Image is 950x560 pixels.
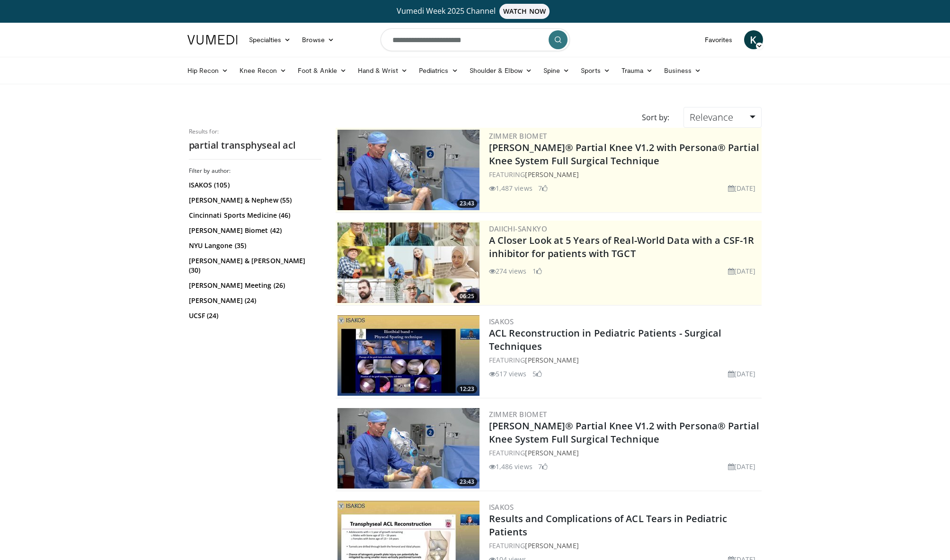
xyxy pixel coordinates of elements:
a: Favorites [699,30,738,49]
a: Knee Recon [234,61,292,80]
a: Results and Complications of ACL Tears in Pediatric Patients [489,512,728,538]
a: 23:43 [337,130,479,210]
a: Trauma [616,61,659,80]
p: Results for: [189,128,321,135]
div: FEATURING [489,355,760,365]
a: 06:25 [337,222,479,303]
div: FEATURING [489,448,760,458]
img: 5eb3e32d-b81e-49db-a461-b6fc84946d2a.300x170_q85_crop-smart_upscale.jpg [337,315,479,396]
li: 274 views [489,266,527,276]
a: Shoulder & Elbow [464,61,538,80]
a: Daiichi-Sankyo [489,224,548,233]
a: Sports [575,61,616,80]
a: Business [658,61,707,80]
h3: Filter by author: [189,167,321,175]
a: [PERSON_NAME] [525,356,578,364]
img: 99b1778f-d2b2-419a-8659-7269f4b428ba.300x170_q85_crop-smart_upscale.jpg [337,408,479,489]
li: 7 [538,462,548,471]
li: 5 [533,369,542,379]
a: Foot & Ankle [292,61,352,80]
a: K [744,30,763,49]
a: Specialties [243,30,297,49]
a: ACL Reconstruction in Pediatric Patients - Surgical Techniques [489,327,722,353]
a: [PERSON_NAME] (24) [189,296,319,305]
a: 23:43 [337,408,479,489]
span: 23:43 [457,478,477,486]
a: A Closer Look at 5 Years of Real-World Data with a CSF-1R inhibitor for patients with TGCT [489,234,755,260]
a: Pediatrics [413,61,464,80]
a: [PERSON_NAME]® Partial Knee V1.2 with Persona® Partial Knee System Full Surgical Technique [489,141,759,167]
span: WATCH NOW [499,4,550,19]
li: [DATE] [728,266,756,276]
li: [DATE] [728,183,756,193]
span: 06:25 [457,292,477,301]
li: 7 [538,183,548,193]
span: 12:23 [457,385,477,393]
div: Sort by: [635,107,676,128]
a: Vumedi Week 2025 ChannelWATCH NOW [189,4,762,19]
a: [PERSON_NAME]® Partial Knee V1.2 with Persona® Partial Knee System Full Surgical Technique [489,419,759,445]
div: FEATURING [489,541,760,551]
a: [PERSON_NAME] [525,448,578,457]
a: Zimmer Biomet [489,131,547,141]
h2: partial transphyseal acl [189,139,321,151]
a: Spine [538,61,575,80]
a: Cincinnati Sports Medicine (46) [189,211,319,220]
li: 1,487 views [489,183,533,193]
a: [PERSON_NAME] [525,170,578,179]
img: 93c22cae-14d1-47f0-9e4a-a244e824b022.png.300x170_q85_crop-smart_upscale.jpg [337,222,479,303]
li: [DATE] [728,369,756,379]
a: [PERSON_NAME] & Nephew (55) [189,196,319,205]
a: 12:23 [337,315,479,396]
a: [PERSON_NAME] [525,541,578,550]
a: NYU Langone (35) [189,241,319,250]
a: [PERSON_NAME] Meeting (26) [189,281,319,290]
a: Hip Recon [182,61,234,80]
div: FEATURING [489,169,760,179]
a: [PERSON_NAME] & [PERSON_NAME] (30) [189,256,319,275]
a: ISAKOS (105) [189,180,319,190]
a: Zimmer Biomet [489,409,547,419]
li: 1,486 views [489,462,533,471]
span: Relevance [690,111,733,124]
a: [PERSON_NAME] Biomet (42) [189,226,319,235]
li: 1 [533,266,542,276]
a: Hand & Wrist [352,61,413,80]
li: [DATE] [728,462,756,471]
img: VuMedi Logo [187,35,238,44]
a: UCSF (24) [189,311,319,320]
li: 517 views [489,369,527,379]
span: 23:43 [457,199,477,208]
input: Search topics, interventions [381,28,570,51]
a: Browse [296,30,340,49]
a: Relevance [684,107,761,128]
img: 99b1778f-d2b2-419a-8659-7269f4b428ba.300x170_q85_crop-smart_upscale.jpg [337,130,479,210]
a: ISAKOS [489,502,514,512]
a: ISAKOS [489,317,514,326]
